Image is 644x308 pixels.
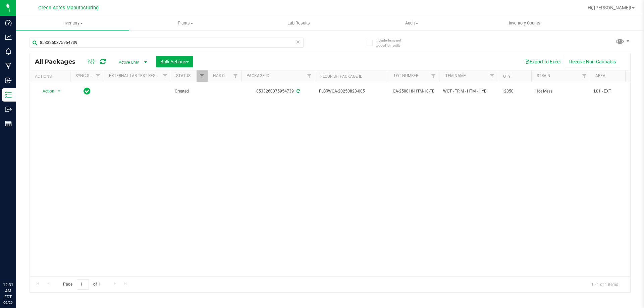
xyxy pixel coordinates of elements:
[537,73,550,78] a: Strain
[197,70,208,82] a: Filter
[5,106,12,113] inline-svg: Outbound
[7,254,27,274] iframe: Resource center
[355,16,468,30] a: Audit
[443,88,494,95] span: WGT - TRIM - HTM - HYB
[393,88,435,95] span: GA-250818-HTM-10-TB
[129,16,242,30] a: Plants
[247,73,269,78] a: Package ID
[93,70,104,82] a: Filter
[487,70,498,82] a: Filter
[320,74,363,79] a: Flourish Package ID
[240,88,316,95] div: 8533260375954739
[109,73,162,78] a: External Lab Test Result
[535,88,586,95] span: Hot Mess
[394,73,418,78] a: Lot Number
[175,88,204,95] span: Created
[37,86,55,96] span: Action
[84,86,91,96] span: In Sync
[595,73,605,78] a: Area
[3,300,13,305] p: 09/26
[5,48,12,55] inline-svg: Monitoring
[176,73,191,78] a: Status
[319,88,385,95] span: FLSRWGA-20250828-005
[444,73,466,78] a: Item Name
[5,63,12,69] inline-svg: Manufacturing
[129,20,242,26] span: Plants
[57,279,106,290] span: Page of 1
[38,5,99,11] span: Green Acres Manufacturing
[16,16,129,30] a: Inventory
[160,59,189,64] span: Bulk Actions
[5,120,12,127] inline-svg: Reports
[500,20,549,26] span: Inventory Counts
[579,70,590,82] a: Filter
[588,5,631,10] span: Hi, [PERSON_NAME]!
[586,279,624,289] span: 1 - 1 of 1 items
[30,38,304,48] input: Search Package ID, Item Name, SKU, Lot or Part Number...
[5,19,12,26] inline-svg: Dashboard
[304,70,315,82] a: Filter
[376,38,409,48] span: Include items not tagged for facility
[278,20,319,26] span: Lab Results
[296,38,300,46] span: Clear
[356,20,468,26] span: Audit
[208,70,241,82] th: Has COA
[77,279,89,290] input: 1
[520,56,565,67] button: Export to Excel
[55,86,63,96] span: select
[16,20,129,26] span: Inventory
[3,282,13,300] p: 12:31 AM EDT
[242,16,355,30] a: Lab Results
[5,91,12,98] inline-svg: Inventory
[428,70,439,82] a: Filter
[296,89,300,94] span: Sync from Compliance System
[594,88,636,95] span: L01 - EXT
[156,56,193,67] button: Bulk Actions
[5,77,12,84] inline-svg: Inbound
[503,74,511,79] a: Qty
[502,88,527,95] span: 12850
[230,70,241,82] a: Filter
[35,58,82,65] span: All Packages
[160,70,171,82] a: Filter
[5,34,12,41] inline-svg: Analytics
[35,74,67,79] div: Actions
[468,16,581,30] a: Inventory Counts
[75,73,101,78] a: Sync Status
[565,56,620,67] button: Receive Non-Cannabis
